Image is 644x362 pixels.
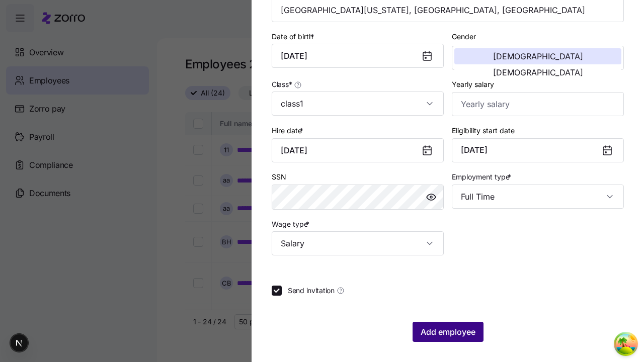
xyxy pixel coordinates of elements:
[493,68,583,76] span: [DEMOGRAPHIC_DATA]
[288,286,335,296] span: Send invitation
[452,31,476,42] label: Gender
[452,92,624,116] input: Yearly salary
[452,79,494,90] label: Yearly salary
[493,52,583,60] span: [DEMOGRAPHIC_DATA]
[452,185,624,209] input: Select employment type
[272,231,444,255] input: Select wage type
[272,44,444,68] input: MM/DD/YYYY
[452,125,515,136] label: Eligibility start date
[452,171,513,183] label: Employment type
[272,31,316,42] label: Date of birth
[272,92,444,116] input: Class
[272,79,292,89] span: Class *
[452,138,624,162] button: [DATE]
[616,334,636,354] button: Open Tanstack query devtools
[413,322,484,342] button: Add employee
[272,219,311,230] label: Wage type
[272,171,286,183] label: SSN
[421,326,475,338] span: Add employee
[272,125,305,136] label: Hire date
[272,138,444,162] input: MM/DD/YYYY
